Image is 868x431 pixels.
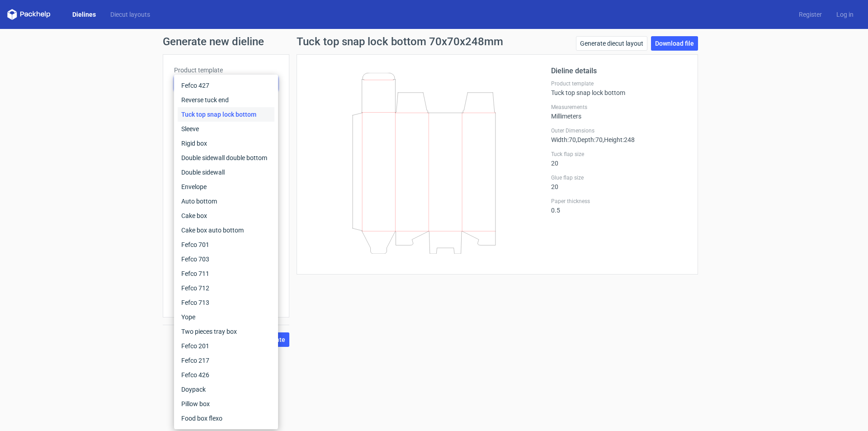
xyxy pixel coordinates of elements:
div: Fefco 701 [178,237,274,252]
div: Food box flexo [178,411,274,426]
div: Fefco 703 [178,252,274,266]
div: Fefco 426 [178,368,274,382]
div: Envelope [178,180,274,194]
div: Two pieces tray box [178,324,274,339]
div: Fefco 713 [178,295,274,310]
div: Pillow box [178,397,274,411]
div: Double sidewall double bottom [178,151,274,165]
span: , Height : 248 [603,136,635,143]
div: Fefco 711 [178,266,274,281]
a: Diecut layouts [103,10,157,19]
div: Fefco 427 [178,78,274,93]
div: Cake box [178,208,274,223]
label: Product template [551,80,687,87]
span: , Depth : 70 [576,136,603,143]
div: Fefco 217 [178,353,274,368]
a: Dielines [65,10,103,19]
div: Cake box auto bottom [178,223,274,237]
label: Glue flap size [551,174,687,181]
div: Rigid box [178,136,274,151]
div: 20 [551,151,687,167]
div: Sleeve [178,122,274,136]
h1: Generate new dieline [163,36,705,47]
h1: Tuck top snap lock bottom 70x70x248mm [297,36,503,47]
div: Doypack [178,382,274,397]
label: Product template [174,66,278,75]
div: Auto bottom [178,194,274,208]
a: Download file [651,36,698,51]
a: Generate diecut layout [576,36,647,51]
div: Reverse tuck end [178,93,274,107]
label: Outer Dimensions [551,127,687,134]
div: Millimeters [551,104,687,120]
h2: Dieline details [551,66,687,76]
div: Tuck top snap lock bottom [178,107,274,122]
div: Fefco 201 [178,339,274,353]
span: Width : 70 [551,136,576,143]
a: Log in [829,10,861,19]
div: 20 [551,174,687,190]
div: 0.5 [551,198,687,214]
div: Double sidewall [178,165,274,180]
label: Paper thickness [551,198,687,205]
div: Tuck top snap lock bottom [551,80,687,96]
div: Fefco 712 [178,281,274,295]
div: Yope [178,310,274,324]
a: Register [792,10,829,19]
label: Measurements [551,104,687,111]
label: Tuck flap size [551,151,687,158]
